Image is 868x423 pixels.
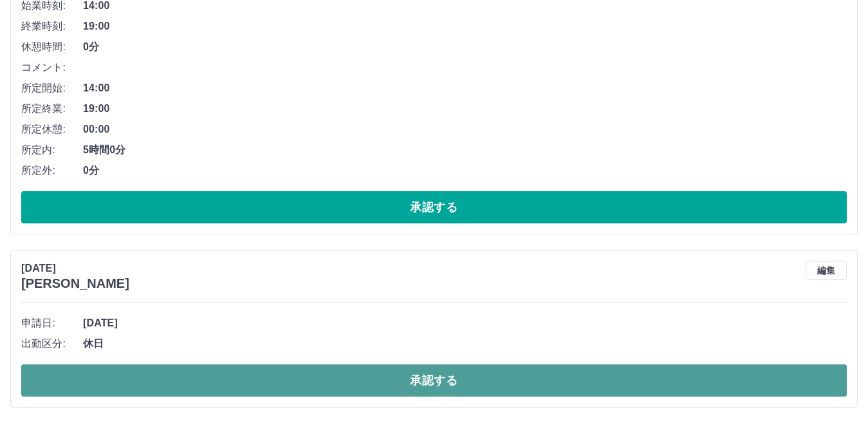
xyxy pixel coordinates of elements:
h3: [PERSON_NAME] [21,276,129,291]
span: [DATE] [83,315,847,331]
button: 承認する [21,364,847,397]
button: 編集 [806,261,847,280]
span: 19:00 [83,101,847,117]
span: 14:00 [83,80,847,96]
span: コメント: [21,60,83,75]
span: 所定内: [21,142,83,158]
span: 所定外: [21,163,83,178]
span: 申請日: [21,315,83,331]
span: 00:00 [83,122,847,137]
p: [DATE] [21,261,129,276]
span: 0分 [83,39,847,55]
span: 所定終業: [21,101,83,117]
span: 出勤区分: [21,336,83,352]
span: 終業時刻: [21,19,83,34]
span: 休日 [83,336,847,352]
span: 所定休憩: [21,122,83,137]
span: 5時間0分 [83,142,847,158]
span: 0分 [83,163,847,178]
span: 休憩時間: [21,39,83,55]
button: 承認する [21,191,847,223]
span: 19:00 [83,19,847,34]
span: 所定開始: [21,80,83,96]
